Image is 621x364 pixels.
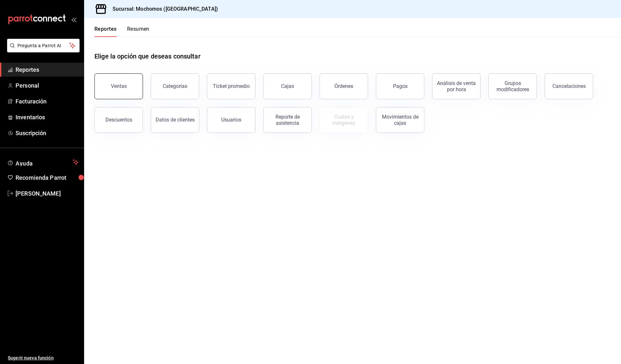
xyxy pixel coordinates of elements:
div: Categorías [163,83,187,89]
button: Usuarios [207,107,256,133]
div: Grupos modificadores [493,80,533,92]
div: Ventas [111,83,127,89]
button: Análisis de venta por hora [432,73,481,99]
button: Datos de clientes [151,107,199,133]
div: Ticket promedio [213,83,250,89]
div: Usuarios [221,117,241,123]
button: Descuentos [94,107,143,133]
span: Inventarios [16,113,79,122]
button: Resumen [127,26,149,37]
div: Cancelaciones [552,83,586,89]
div: navigation tabs [94,26,149,37]
button: Órdenes [320,73,368,99]
button: open_drawer_menu [71,17,76,22]
span: Suscripción [16,129,79,137]
a: Pregunta a Parrot AI [5,47,80,54]
span: Sugerir nueva función [8,355,79,361]
span: Ayuda [16,158,70,166]
div: Datos de clientes [156,117,195,123]
span: [PERSON_NAME] [16,189,79,198]
div: Cajas [281,82,294,90]
button: Categorías [151,73,199,99]
button: Pregunta a Parrot AI [7,39,80,52]
div: Costos y márgenes [324,114,364,126]
div: Pagos [393,83,408,89]
span: Recomienda Parrot [16,173,79,182]
button: Cancelaciones [545,73,593,99]
button: Pagos [376,73,424,99]
a: Cajas [263,73,312,99]
div: Descuentos [105,117,132,123]
div: Reporte de asistencia [267,114,308,126]
button: Ventas [94,73,143,99]
div: Análisis de venta por hora [436,80,476,92]
span: Facturación [16,97,79,106]
button: Reportes [94,26,117,37]
h1: Elige la opción que deseas consultar [94,51,201,61]
h3: Sucursal: Mochomos ([GEOGRAPHIC_DATA]) [107,5,218,13]
span: Reportes [16,65,79,74]
button: Ticket promedio [207,73,256,99]
span: Pregunta a Parrot AI [17,42,70,49]
button: Contrata inventarios para ver este reporte [320,107,368,133]
button: Movimientos de cajas [376,107,424,133]
div: Movimientos de cajas [380,114,420,126]
div: Órdenes [334,83,353,89]
button: Reporte de asistencia [263,107,312,133]
button: Grupos modificadores [488,73,537,99]
span: Personal [16,81,79,90]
